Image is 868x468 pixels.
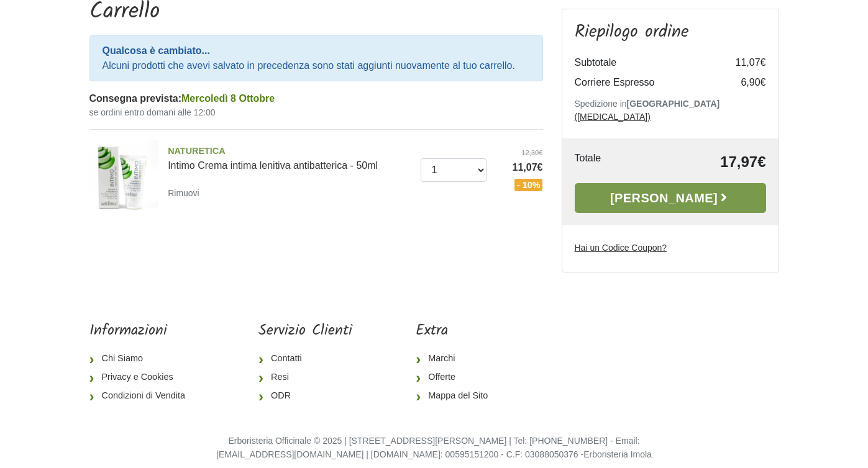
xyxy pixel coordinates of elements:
[89,368,195,387] a: Privacy e Cookies
[168,145,411,171] a: NATURETICAIntimo Crema intima lenitiva antibatterica - 50ml
[258,349,352,368] a: Contatti
[89,91,543,106] div: Consegna prevista:
[575,112,651,122] a: ([MEDICAL_DATA])
[89,349,195,368] a: Chi Siamo
[583,449,652,459] a: Erboristeria Imola
[716,53,766,73] td: 11,07€
[416,349,498,368] a: Marchi
[416,322,498,340] h5: Extra
[627,99,720,109] b: [GEOGRAPHIC_DATA]
[168,185,204,200] a: Rimuovi
[258,387,352,405] a: ODR
[89,35,543,81] div: Alcuni prodotti che avevi salvato in precedenza sono stati aggiunti nuovamente al tuo carrello.
[181,93,275,104] span: Mercoledì 8 Ottobre
[496,160,543,175] span: 11,07€
[416,368,498,387] a: Offerte
[514,179,543,191] span: - 10%
[575,243,667,253] u: Hai un Codice Coupon?
[575,53,716,73] td: Subtotale
[103,45,210,56] strong: Qualcosa è cambiato...
[575,183,766,213] a: [PERSON_NAME]
[575,151,645,173] td: Totale
[575,73,716,92] td: Corriere Espresso
[561,322,779,366] iframe: fb:page Facebook Social Plugin
[85,140,159,214] img: Intimo Crema intima lenitiva antibatterica - 50ml
[168,188,199,198] small: Rimuovi
[258,322,352,340] h5: Servizio Clienti
[168,145,411,158] span: NATURETICA
[575,22,766,43] h3: Riepilogo ordine
[716,73,766,92] td: 6,90€
[575,97,766,124] p: Spedizione in
[89,106,543,119] small: se ordini entro domani alle 12:00
[216,436,652,459] small: Erboristeria Officinale © 2025 | [STREET_ADDRESS][PERSON_NAME] | Tel: [PHONE_NUMBER] - Email: [EM...
[258,368,352,387] a: Resi
[416,387,498,405] a: Mappa del Sito
[89,387,195,405] a: Condizioni di Vendita
[89,322,195,340] h5: Informazioni
[645,151,766,173] td: 17,97€
[575,241,667,254] label: Hai un Codice Coupon?
[496,148,543,158] del: 12,30€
